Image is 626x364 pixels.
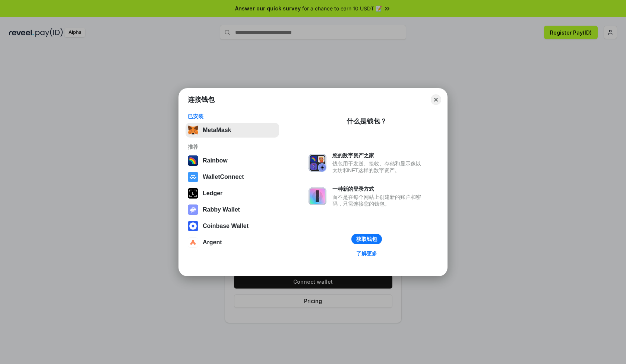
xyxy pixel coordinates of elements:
[188,113,277,120] div: 已安装
[186,170,279,184] button: WalletConnect
[203,127,231,133] div: MetaMask
[203,174,244,180] div: WalletConnect
[203,239,222,246] div: Argent
[188,155,198,166] img: svg+xml,%3Csvg%20width%3D%22120%22%20height%3D%22120%22%20viewBox%3D%220%200%20120%20120%22%20fil...
[203,157,228,164] div: Rainbow
[203,206,240,213] div: Rabby Wallet
[356,236,377,242] div: 获取钱包
[351,234,382,244] button: 获取钱包
[188,144,277,150] div: 推荐
[186,123,279,138] button: MetaMask
[188,188,198,199] img: svg+xml,%3Csvg%20xmlns%3D%22http%3A%2F%2Fwww.w3.org%2F2000%2Fsvg%22%20width%3D%2228%22%20height%3...
[188,95,215,104] h1: 连接钱包
[352,249,382,258] a: 了解更多
[431,94,441,105] button: Close
[186,219,279,233] button: Coinbase Wallet
[186,202,279,217] button: Rabby Wallet
[188,237,198,248] img: svg+xml,%3Csvg%20width%3D%2228%22%20height%3D%2228%22%20viewBox%3D%220%200%2028%2028%22%20fill%3D...
[309,187,326,205] img: svg+xml,%3Csvg%20xmlns%3D%22http%3A%2F%2Fwww.w3.org%2F2000%2Fsvg%22%20fill%3D%22none%22%20viewBox...
[332,160,425,174] div: 钱包用于发送、接收、存储和显示像以太坊和NFT这样的数字资产。
[332,186,425,192] div: 一种新的登录方式
[203,223,249,229] div: Coinbase Wallet
[356,250,377,257] div: 了解更多
[332,194,425,207] div: 而不是在每个网站上创建新的账户和密码，只需连接您的钱包。
[186,186,279,201] button: Ledger
[188,125,198,135] img: svg+xml,%3Csvg%20fill%3D%22none%22%20height%3D%2233%22%20viewBox%3D%220%200%2035%2033%22%20width%...
[188,221,198,231] img: svg+xml,%3Csvg%20width%3D%2228%22%20height%3D%2228%22%20viewBox%3D%220%200%2028%2028%22%20fill%3D...
[332,152,425,159] div: 您的数字资产之家
[186,153,279,168] button: Rainbow
[186,235,279,250] button: Argent
[188,172,198,182] img: svg+xml,%3Csvg%20width%3D%2228%22%20height%3D%2228%22%20viewBox%3D%220%200%2028%2028%22%20fill%3D...
[347,117,387,126] div: 什么是钱包？
[203,190,222,197] div: Ledger
[188,204,198,215] img: svg+xml,%3Csvg%20xmlns%3D%22http%3A%2F%2Fwww.w3.org%2F2000%2Fsvg%22%20fill%3D%22none%22%20viewBox...
[309,154,326,172] img: svg+xml,%3Csvg%20xmlns%3D%22http%3A%2F%2Fwww.w3.org%2F2000%2Fsvg%22%20fill%3D%22none%22%20viewBox...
